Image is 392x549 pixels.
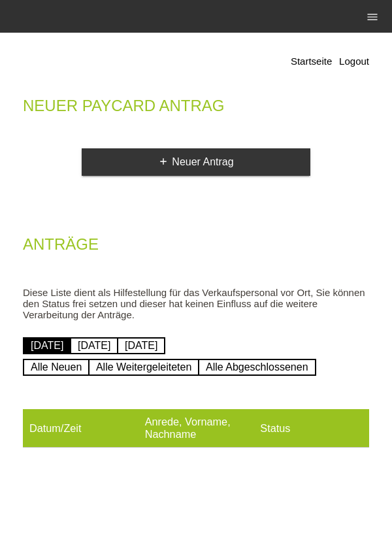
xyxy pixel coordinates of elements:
h2: Anträge [23,238,369,258]
th: Status [253,409,369,448]
p: Diese Liste dient als Hilfestellung für das Verkaufspersonal vor Ort, Sie können den Status frei ... [23,287,369,320]
th: Anrede, Vorname, Nachname [139,409,254,448]
th: Datum/Zeit [23,409,139,448]
i: add [158,156,169,167]
a: Alle Abgeschlossenen [198,359,316,376]
a: [DATE] [23,337,71,354]
h2: Neuer Paycard Antrag [23,99,369,119]
a: Alle Neuen [23,359,90,376]
a: addNeuer Antrag [82,148,310,176]
a: Logout [339,56,369,67]
a: menu [359,12,385,20]
a: [DATE] [117,337,165,354]
a: Startseite [291,56,332,67]
i: menu [366,10,379,24]
a: Alle Weitergeleiteten [88,359,199,376]
a: [DATE] [70,337,118,354]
